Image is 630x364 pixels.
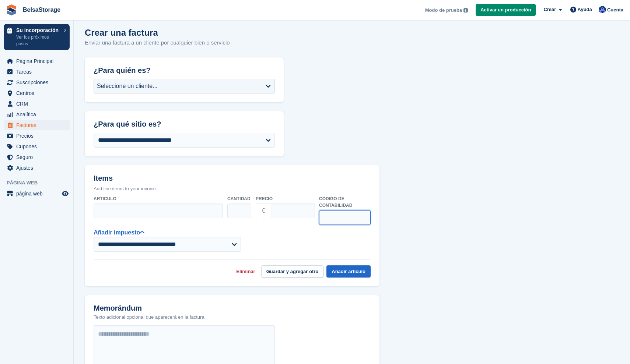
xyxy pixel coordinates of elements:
a: menu [4,77,70,88]
h2: ¿Para quién es? [94,66,275,75]
p: Texto adicional opcional que aparecerá en la factura. [94,314,206,321]
h2: Memorándum [94,304,206,312]
span: Seguro [16,152,60,162]
a: BelsaStorage [20,4,63,16]
label: Articulo [94,195,223,202]
p: Su incorporación [16,28,60,33]
span: Crear [543,6,556,13]
a: menu [4,141,70,152]
a: Su incorporación Ver los próximos pasos [4,24,70,50]
span: Activar en producción [480,6,531,14]
label: Cantidad [227,195,251,202]
span: Precios [16,131,60,141]
span: Analítica [16,109,60,120]
a: menu [4,131,70,141]
a: menu [4,56,70,66]
a: Añadir impuesto [94,229,144,236]
div: Seleccione un cliente... [97,82,158,91]
span: Suscripciones [16,77,60,88]
span: Cuenta [607,6,623,14]
a: Eliminar [236,268,255,275]
p: Enviar una factura a un cliente por cualquier bien o servicio [85,39,230,47]
a: Activar en producción [476,4,536,16]
a: menu [4,163,70,173]
a: Vista previa de la tienda [61,189,70,198]
img: icon-info-grey-7440780725fd019a000dd9b08b2336e03edf1995a4989e88bcd33f0948082b44.svg [463,8,468,13]
span: Página Principal [16,56,60,66]
h1: Crear una factura [85,28,230,38]
img: stora-icon-8386f47178a22dfd0bd8f6a31ec36ba5ce8667c1dd55bd0f319d3a0aa187defe.svg [6,4,17,15]
span: Página web [7,179,73,187]
a: menu [4,88,70,98]
a: menu [4,120,70,130]
p: Add line items to your invoice. [94,185,371,192]
span: página web [16,188,60,199]
span: Facturas [16,120,60,130]
span: Ajustes [16,163,60,173]
a: menu [4,109,70,120]
span: CRM [16,99,60,109]
a: menú [4,188,70,199]
label: Código de contabilidad [319,195,371,209]
span: Cupones [16,141,60,152]
button: Añadir artículo [326,265,371,278]
a: menu [4,67,70,77]
label: Precio [256,195,315,202]
a: menu [4,152,70,162]
p: Ver los próximos pasos [16,34,60,47]
span: Ayuda [578,6,592,13]
h2: ¿Para qué sitio es? [94,120,275,128]
button: Guardar y agregar otro [261,265,324,278]
span: Tareas [16,67,60,77]
span: Centros [16,88,60,98]
img: Abel Guajardo [599,6,606,13]
a: menu [4,99,70,109]
h2: Items [94,174,371,184]
span: Modo de prueba [425,7,462,14]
